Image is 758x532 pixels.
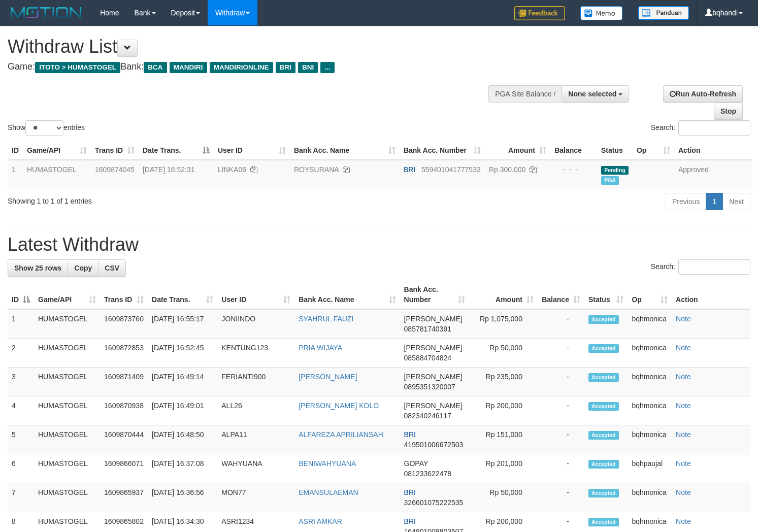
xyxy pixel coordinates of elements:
a: Note [676,344,691,352]
span: Copy 559401041777533 to clipboard [421,165,481,174]
td: 1609870444 [100,425,148,454]
a: Previous [666,193,706,210]
span: CSV [105,264,119,272]
td: [DATE] 16:49:14 [148,368,217,396]
span: Show 25 rows [14,264,61,272]
a: Note [676,459,691,468]
span: MANDIRI [170,62,207,73]
span: BRI [404,488,416,496]
h1: Latest Withdraw [8,235,750,255]
th: Bank Acc. Number: activate to sort column ascending [400,280,470,309]
td: HUMASTOGEL [34,483,100,512]
label: Search: [651,259,750,275]
span: GOPAY [404,459,428,468]
td: 3 [8,368,34,396]
td: KENTUNG123 [217,339,294,368]
td: bqhpaujal [628,454,672,483]
button: None selected [562,85,629,103]
span: Copy 082340246117 to clipboard [404,412,451,420]
div: Showing 1 to 1 of 1 entries [8,192,308,206]
div: PGA Site Balance / [488,85,562,103]
td: bqhmonica [628,396,672,425]
td: Rp 235,000 [469,368,538,396]
a: Next [722,193,750,210]
td: 5 [8,425,34,454]
span: ITOTO > HUMASTOGEL [35,62,120,73]
th: Amount: activate to sort column ascending [485,141,550,160]
th: User ID: activate to sort column ascending [217,280,294,309]
th: Status: activate to sort column ascending [584,280,628,309]
td: HUMASTOGEL [34,425,100,454]
span: Accepted [588,344,619,353]
div: - - - [554,164,593,175]
img: Button%20Memo.svg [580,6,623,20]
th: Bank Acc. Name: activate to sort column ascending [290,141,400,160]
a: EMANSULAEMAN [299,488,358,496]
input: Search: [678,259,750,275]
td: 7 [8,483,34,512]
td: - [538,309,584,339]
span: [PERSON_NAME] [404,315,463,323]
span: BRI [404,165,415,174]
td: 1 [8,160,23,189]
td: bqhmonica [628,309,672,339]
a: SYAHRUL FAUZI [299,315,353,323]
a: BENIWAHYUANA [299,459,356,468]
span: Pending [601,166,629,175]
a: ROYSURANA [294,165,339,174]
td: [DATE] 16:55:17 [148,309,217,339]
span: 1609874045 [95,165,135,174]
th: Date Trans.: activate to sort column descending [139,141,214,160]
td: Rp 1,075,000 [469,309,538,339]
td: 1 [8,309,34,339]
th: Balance: activate to sort column ascending [538,280,584,309]
span: Copy [74,264,92,272]
td: bqhmonica [628,425,672,454]
img: panduan.png [638,6,689,20]
label: Show entries [8,120,85,136]
a: Note [676,402,691,410]
td: 1609865937 [100,483,148,512]
th: Trans ID: activate to sort column ascending [100,280,148,309]
td: 1609866071 [100,454,148,483]
span: BNI [298,62,318,73]
span: [PERSON_NAME] [404,373,463,381]
td: bqhmonica [628,368,672,396]
td: [DATE] 16:37:08 [148,454,217,483]
td: - [538,368,584,396]
img: Feedback.jpg [514,6,565,20]
td: HUMASTOGEL [23,160,91,189]
th: Action [672,280,750,309]
th: Balance [550,141,597,160]
span: MANDIRIONLINE [210,62,273,73]
span: Accepted [588,489,619,497]
td: Rp 201,000 [469,454,538,483]
td: FERIANTI900 [217,368,294,396]
td: HUMASTOGEL [34,368,100,396]
a: PRIA WIJAYA [299,344,342,352]
a: Note [676,517,691,525]
td: bqhmonica [628,339,672,368]
span: [PERSON_NAME] [404,344,463,352]
th: Date Trans.: activate to sort column ascending [148,280,217,309]
a: ALFAREZA APRILIANSAH [299,430,383,439]
span: LINKA06 [218,165,246,174]
td: 1609870938 [100,396,148,425]
span: None selected [568,90,616,98]
td: 2 [8,339,34,368]
a: CSV [98,259,126,277]
td: HUMASTOGEL [34,339,100,368]
span: Accepted [588,460,619,469]
select: Showentries [25,120,63,136]
span: Copy 0895351320007 to clipboard [404,383,455,391]
td: [DATE] 16:49:01 [148,396,217,425]
span: BRI [404,517,416,525]
td: - [538,483,584,512]
span: Accepted [588,518,619,526]
td: Rp 200,000 [469,396,538,425]
span: Accepted [588,315,619,324]
td: 1609871409 [100,368,148,396]
th: Trans ID: activate to sort column ascending [91,141,139,160]
td: - [538,425,584,454]
a: Stop [714,103,743,120]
